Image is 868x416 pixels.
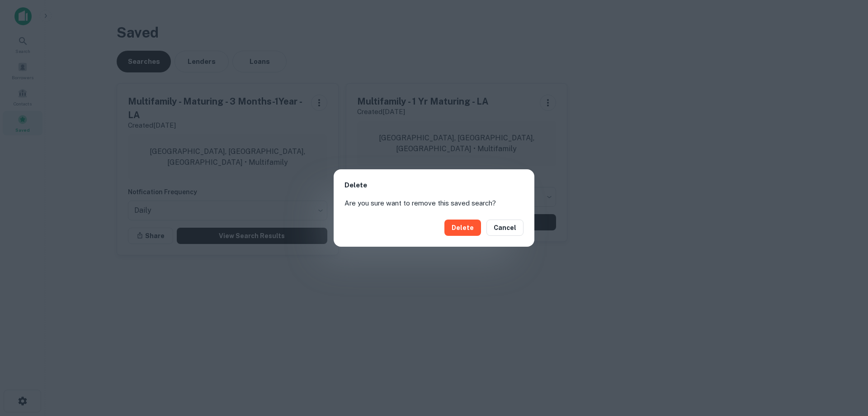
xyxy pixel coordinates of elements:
[444,220,481,236] button: Delete
[334,169,534,198] h2: Delete
[334,198,534,209] div: Are you sure want to remove this saved search?
[486,220,524,236] button: Cancel
[823,344,868,387] iframe: Chat Widget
